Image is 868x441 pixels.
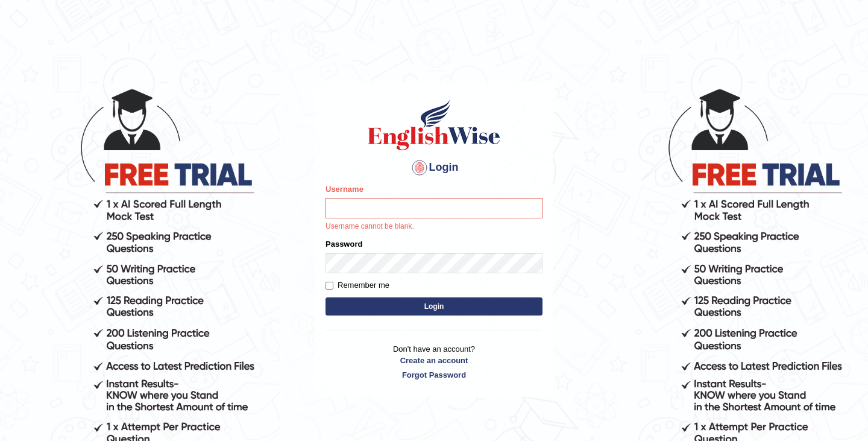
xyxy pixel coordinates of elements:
[325,369,542,381] a: Forgot Password
[365,98,503,152] img: Logo of English Wise sign in for intelligent practice with AI
[325,183,363,195] label: Username
[325,221,542,232] p: Username cannot be blank.
[325,238,362,250] label: Password
[325,343,542,381] p: Don't have an account?
[325,355,542,366] a: Create an account
[325,279,389,291] label: Remember me
[325,297,542,316] button: Login
[325,158,542,177] h4: Login
[325,282,333,290] input: Remember me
